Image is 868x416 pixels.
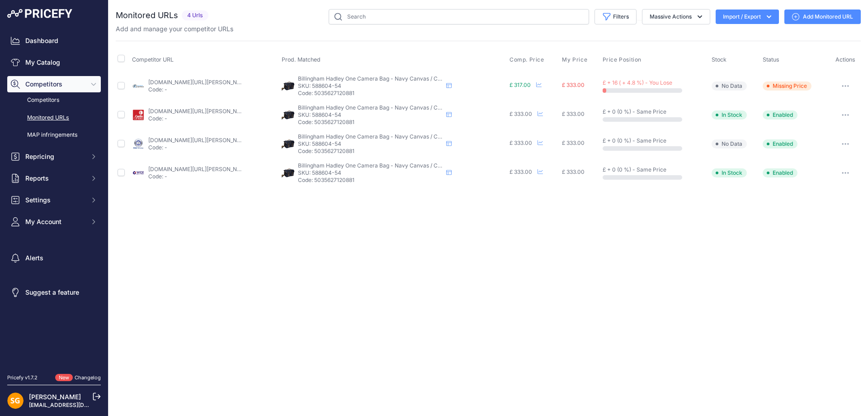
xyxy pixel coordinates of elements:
[329,9,589,24] input: Search
[148,108,250,115] a: [DOMAIN_NAME][URL][PERSON_NAME]
[763,110,797,120] span: Enabled
[835,56,855,63] span: Actions
[298,119,443,126] p: Code: 5035627120881
[7,170,101,186] button: Reports
[282,56,321,63] span: Prod. Matched
[603,137,666,144] span: £ + 0 (0 %) - Same Price
[298,82,443,90] p: SKU: 588604-54
[298,177,443,184] p: Code: 5035627120881
[712,56,726,63] span: Stock
[7,54,101,71] a: My Catalog
[25,80,85,89] span: Competitors
[116,9,178,22] h2: Monitored URLs
[148,173,242,180] p: Code: -
[603,166,666,173] span: £ + 0 (0 %) - Same Price
[148,115,242,122] p: Code: -
[148,79,250,86] a: [DOMAIN_NAME][URL][PERSON_NAME]
[642,9,710,24] button: Massive Actions
[562,168,585,175] span: £ 333.00
[7,284,101,301] a: Suggest a feature
[25,196,85,205] span: Settings
[603,56,642,63] span: Price Position
[712,139,747,148] span: No Data
[7,33,101,363] nav: Sidebar
[148,144,242,151] p: Code: -
[562,56,589,63] button: My Price
[75,374,101,381] a: Changelog
[29,393,81,401] a: [PERSON_NAME]
[562,110,585,117] span: £ 333.00
[509,56,546,63] button: Comp. Price
[509,81,531,88] span: £ 317.00
[298,133,481,140] span: Billingham Hadley One Camera Bag - Navy Canvas / Chocolate Leather
[784,10,861,24] a: Add Monitored URL
[25,217,85,226] span: My Account
[7,76,101,92] button: Competitors
[509,110,532,117] span: £ 333.00
[55,374,73,382] span: New
[763,56,779,63] span: Status
[712,81,747,91] span: No Data
[763,168,797,177] span: Enabled
[7,374,38,382] div: Pricefy v1.7.2
[562,81,585,88] span: £ 333.00
[7,214,101,230] button: My Account
[25,152,85,161] span: Repricing
[7,9,72,18] img: Pricefy Logo
[298,148,443,155] p: Code: 5035627120881
[7,110,101,126] a: Monitored URLs
[7,127,101,143] a: MAP infringements
[298,75,481,82] span: Billingham Hadley One Camera Bag - Navy Canvas / Chocolate Leather
[562,139,585,146] span: £ 333.00
[298,111,443,119] p: SKU: 588604-54
[132,56,174,63] span: Competitor URL
[7,92,101,108] a: Competitors
[763,139,797,148] span: Enabled
[594,9,637,24] button: Filters
[7,192,101,208] button: Settings
[603,56,643,63] button: Price Position
[298,140,443,148] p: SKU: 588604-54
[148,137,250,143] a: [DOMAIN_NAME][URL][PERSON_NAME]
[603,108,666,115] span: £ + 0 (0 %) - Same Price
[116,24,233,33] p: Add and manage your competitor URLs
[763,81,811,91] span: Missing Price
[712,110,747,120] span: In Stock
[148,86,242,93] p: Code: -
[298,169,443,177] p: SKU: 588604-54
[29,402,123,408] a: [EMAIL_ADDRESS][DOMAIN_NAME]
[7,148,101,165] button: Repricing
[298,90,443,97] p: Code: 5035627120881
[182,10,208,21] span: 4 Urls
[148,166,250,172] a: [DOMAIN_NAME][URL][PERSON_NAME]
[509,139,532,146] span: £ 333.00
[7,250,101,266] a: Alerts
[716,10,779,24] button: Import / Export
[603,79,672,86] span: £ + 16 ( + 4.8 %) - You Lose
[298,162,481,169] span: Billingham Hadley One Camera Bag - Navy Canvas / Chocolate Leather
[509,168,532,175] span: £ 333.00
[509,56,544,63] span: Comp. Price
[712,168,747,177] span: In Stock
[562,56,587,63] span: My Price
[7,33,101,49] a: Dashboard
[25,174,85,183] span: Reports
[298,104,481,111] span: Billingham Hadley One Camera Bag - Navy Canvas / Chocolate Leather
